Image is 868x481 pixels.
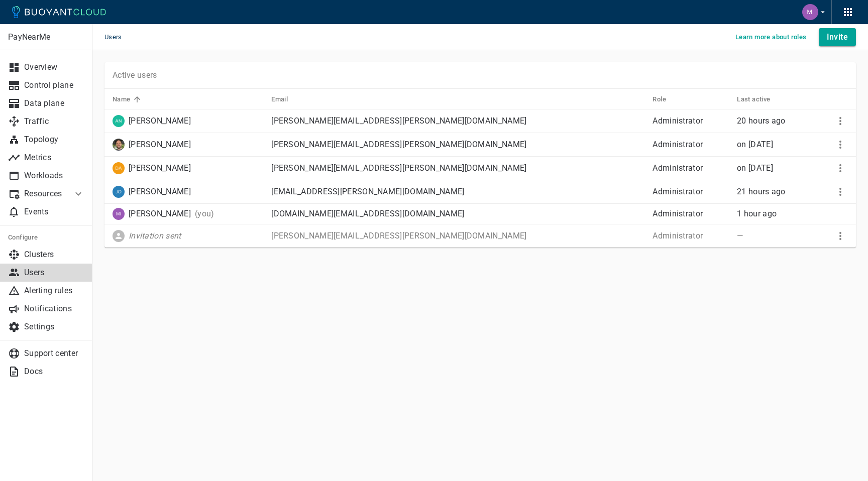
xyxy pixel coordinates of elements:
[653,187,729,197] p: Administrator
[827,32,848,42] h4: Invite
[653,116,729,126] p: Administrator
[129,209,191,219] p: [PERSON_NAME]
[833,113,848,129] button: More
[129,187,191,197] p: [PERSON_NAME]
[737,140,773,149] span: Fri, 18 Jul 2025 06:57:55 GMT+2 / Fri, 18 Jul 2025 04:57:55 UTC
[737,231,811,241] p: —
[24,116,84,127] p: Traffic
[24,171,84,181] p: Workloads
[731,32,811,41] a: Learn more about roles
[24,304,84,314] p: Notifications
[113,115,125,127] img: andres.marcano@paynearme.com
[104,24,134,50] span: Users
[737,209,777,218] span: Fri, 12 Sep 2025 14:32:09 GMT+2 / Fri, 12 Sep 2025 12:32:09 UTC
[195,209,214,219] p: (you)
[113,162,125,174] img: david.beale@paynearme.com
[129,116,191,126] p: [PERSON_NAME]
[271,140,644,150] p: [PERSON_NAME][EMAIL_ADDRESS][PERSON_NAME][DOMAIN_NAME]
[24,207,84,217] p: Events
[653,231,729,241] p: Administrator
[653,95,679,104] span: Role
[737,187,786,196] span: Thu, 11 Sep 2025 18:26:27 GMT+2 / Thu, 11 Sep 2025 16:26:27 UTC
[271,163,644,173] p: [PERSON_NAME][EMAIL_ADDRESS][PERSON_NAME][DOMAIN_NAME]
[737,116,786,126] relative-time: 20 hours ago
[271,231,644,241] p: [PERSON_NAME][EMAIL_ADDRESS][PERSON_NAME][DOMAIN_NAME]
[113,208,125,220] img: michael.glass@paynearme.com
[24,80,84,90] p: Control plane
[819,28,856,46] button: Invite
[113,139,191,151] div: Brian Hicks
[113,208,191,220] div: Michael Glass
[24,98,84,108] p: Data plane
[737,116,786,126] span: Thu, 11 Sep 2025 19:08:33 GMT+2 / Thu, 11 Sep 2025 17:08:33 UTC
[735,33,807,41] h5: Learn more about roles
[271,209,644,219] p: [DOMAIN_NAME][EMAIL_ADDRESS][DOMAIN_NAME]
[653,209,729,219] p: Administrator
[737,95,770,103] h5: Last active
[653,95,666,103] h5: Role
[802,4,818,20] img: Michael Glass
[24,62,84,72] p: Overview
[8,32,84,42] p: PayNearMe
[113,139,125,151] img: brian.hicks@paynearme.com
[737,209,777,218] relative-time: 1 hour ago
[833,137,848,152] button: More
[129,140,191,150] p: [PERSON_NAME]
[737,187,786,196] relative-time: 21 hours ago
[24,189,64,199] p: Resources
[129,163,191,173] p: [PERSON_NAME]
[833,161,848,176] button: More
[833,228,848,244] button: More
[129,231,181,241] p: Invitation sent
[653,163,729,173] p: Administrator
[24,367,84,377] p: Docs
[24,322,84,332] p: Settings
[737,163,773,173] span: Fri, 18 Jul 2025 16:24:27 GMT+2 / Fri, 18 Jul 2025 14:24:27 UTC
[24,286,84,296] p: Alerting rules
[24,135,84,145] p: Topology
[113,95,131,103] h5: Name
[271,187,644,197] p: [EMAIL_ADDRESS][PERSON_NAME][DOMAIN_NAME]
[737,163,773,173] relative-time: on [DATE]
[113,162,191,174] div: David Beale
[271,95,301,104] span: Email
[24,250,84,260] p: Clusters
[113,186,125,198] img: jordan.gregory@paynearme.com
[113,115,191,127] div: Andres Marcano
[731,30,811,45] button: Learn more about roles
[113,70,157,80] p: Active users
[271,116,644,126] p: [PERSON_NAME][EMAIL_ADDRESS][PERSON_NAME][DOMAIN_NAME]
[113,95,144,104] span: Name
[833,184,848,199] button: More
[24,268,84,278] p: Users
[24,153,84,163] p: Metrics
[737,95,783,104] span: Last active
[653,140,729,150] p: Administrator
[271,95,288,103] h5: Email
[24,348,84,358] p: Support center
[8,233,84,242] h5: Configure
[113,186,191,198] div: Jordan Gregory
[737,140,773,149] relative-time: on [DATE]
